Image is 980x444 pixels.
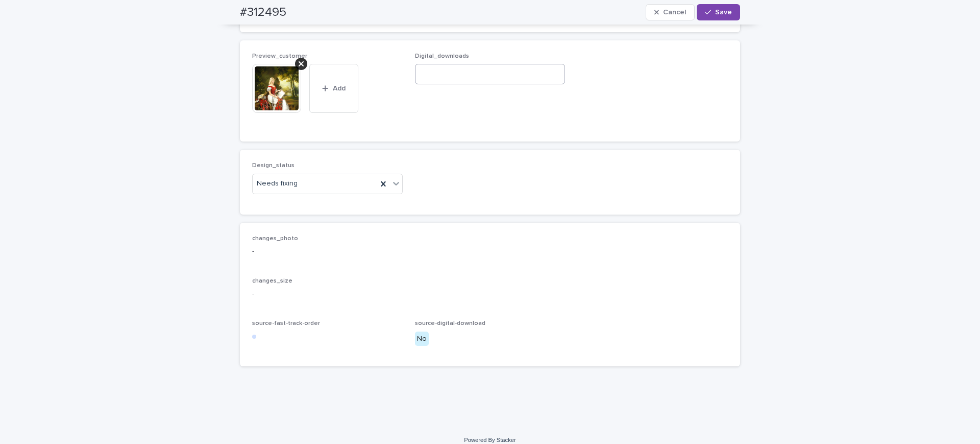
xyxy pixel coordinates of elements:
button: Save [697,4,740,20]
span: Design_status [252,162,295,169]
span: source-digital-download [415,320,485,326]
div: No [415,332,429,346]
p: - [252,246,728,257]
span: Save [715,9,732,16]
span: changes_size [252,278,292,284]
span: Add [333,85,346,92]
span: changes_photo [252,236,298,242]
h2: #312495 [240,5,286,20]
span: Cancel [663,9,686,16]
button: Cancel [646,4,695,20]
span: Digital_downloads [415,53,469,59]
a: Powered By Stacker [464,437,516,443]
button: Add [309,64,358,113]
span: source-fast-track-order [252,320,320,326]
span: Needs fixing [257,178,298,189]
p: - [252,289,728,299]
span: Preview_customer [252,53,307,59]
